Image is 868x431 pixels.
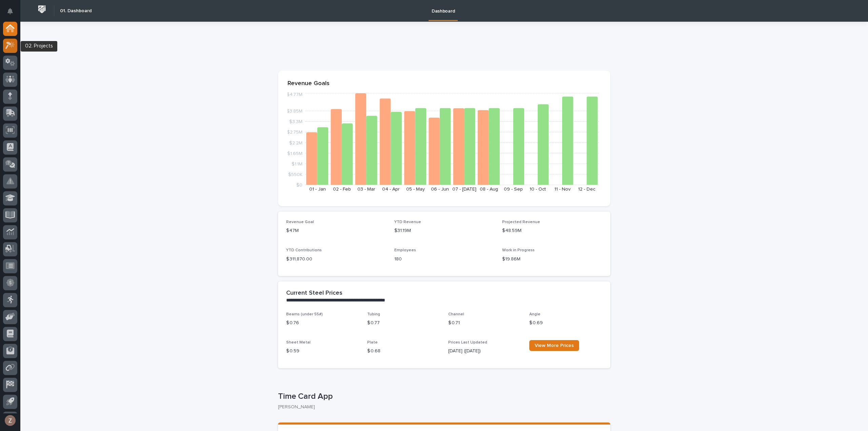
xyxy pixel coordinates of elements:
tspan: $2.75M [287,130,302,135]
tspan: $0 [296,183,302,188]
text: 02 - Feb [333,187,351,192]
p: $ 0.76 [286,319,359,327]
p: $48.59M [502,227,602,234]
div: Notifications [8,8,17,19]
tspan: $3.3M [289,119,302,124]
p: [DATE] ([DATE]) [448,348,521,355]
p: Time Card App [278,392,608,401]
text: 01 - Jan [309,187,326,192]
span: YTD Revenue [394,220,421,224]
span: YTD Contributions [286,248,322,252]
h2: 01. Dashboard [60,8,92,14]
span: Plate [367,340,378,345]
button: users-avatar [3,413,17,428]
span: Channel [448,312,464,316]
tspan: $550K [288,172,302,177]
button: Notifications [3,4,17,18]
span: Sheet Metal [286,340,311,345]
text: 04 - Apr [382,187,400,192]
span: Revenue Goal [286,220,314,224]
p: $19.86M [502,256,602,263]
p: $ 0.77 [367,319,440,327]
p: 180 [394,256,494,263]
p: $ 0.69 [529,319,602,327]
tspan: $1.65M [287,151,302,156]
tspan: $3.85M [287,109,302,114]
tspan: $1.1M [292,161,302,166]
span: Projected Revenue [502,220,540,224]
text: 05 - May [406,187,425,192]
span: View More Prices [535,343,574,348]
text: 12 - Dec [578,187,595,192]
p: $ 0.68 [367,348,440,355]
p: $ 0.59 [286,348,359,355]
tspan: $4.77M [287,92,302,97]
span: Prices Last Updated [448,340,487,345]
text: 07 - [DATE] [452,187,476,192]
span: Tubing [367,312,380,316]
span: Angle [529,312,540,316]
text: 10 - Oct [530,187,546,192]
tspan: $2.2M [289,140,302,145]
p: $47M [286,227,386,234]
text: 11 - Nov [554,187,571,192]
p: $31.19M [394,227,494,234]
p: $ 311,870.00 [286,256,386,263]
text: 08 - Aug [480,187,498,192]
text: 09 - Sep [504,187,523,192]
p: $ 0.71 [448,319,521,327]
p: [PERSON_NAME] [278,404,605,410]
img: Workspace Logo [36,3,48,16]
text: 06 - Jun [431,187,449,192]
span: Beams (under 55#) [286,312,323,316]
a: View More Prices [529,340,579,351]
span: Employees [394,248,416,252]
text: 03 - Mar [357,187,375,192]
p: Revenue Goals [288,80,601,87]
h2: Current Steel Prices [286,290,342,297]
span: Work in Progress [502,248,535,252]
